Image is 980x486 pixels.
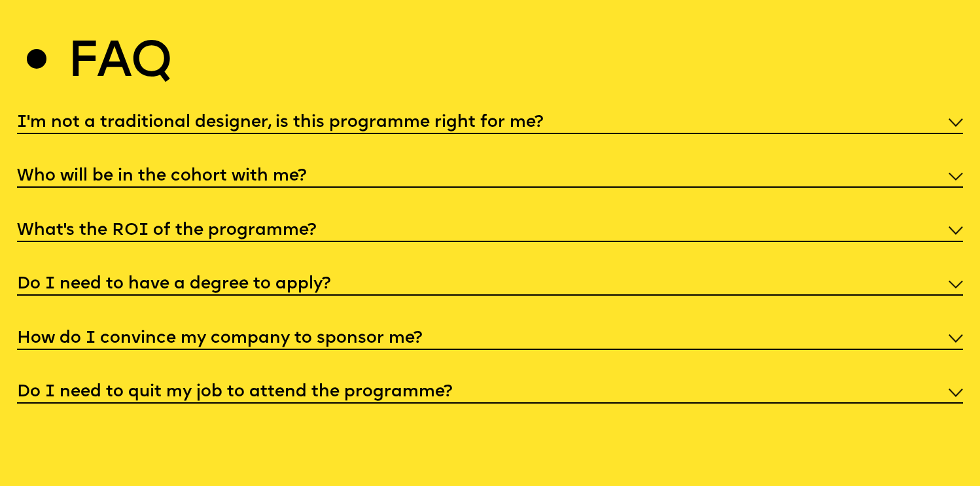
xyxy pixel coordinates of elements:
h5: Do I need to have a degree to apply? [17,278,330,291]
h5: Who will be in the cohort with me? [17,170,306,183]
h5: What’s the ROI of the programme? [17,224,316,237]
h5: Do I need to quit my job to attend the programme? [17,386,452,399]
h5: How do I convince my company to sponsor me? [17,332,422,345]
h5: I'm not a traditional designer, is this programme right for me? [17,116,543,130]
h2: Faq [67,42,172,85]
